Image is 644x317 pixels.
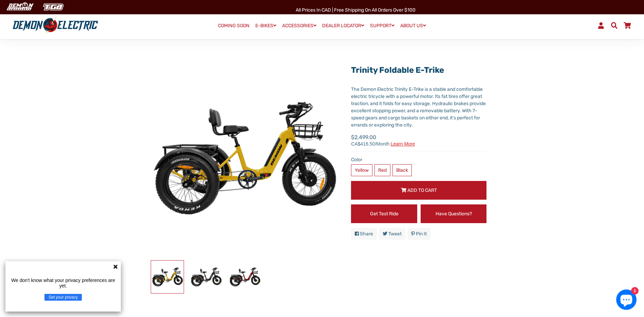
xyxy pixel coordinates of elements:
span: $2,499.00 [351,133,415,146]
a: COMING SOON [216,21,252,31]
img: Trinity Foldable E-Trike [151,261,184,293]
img: Demon Electric [3,1,36,13]
label: Black [392,164,412,176]
img: Demon Electric logo [10,17,100,34]
span: Pin it [416,231,427,237]
a: Have Questions? [421,204,487,223]
span: Share [360,231,373,237]
a: Trinity Foldable E-Trike [351,65,444,75]
p: We don't know what your privacy preferences are yet. [8,278,118,288]
label: Yellow [351,164,372,176]
img: TGB Canada [39,1,67,13]
inbox-online-store-chat: Shopify online store chat [614,289,639,312]
label: Color [351,156,486,163]
label: Red [374,164,390,176]
a: SUPPORT [368,21,397,31]
a: ABOUT US [398,21,428,31]
span: Add to Cart [407,187,437,193]
span: Tweet [388,231,402,237]
img: Trinity Foldable E-Trike [190,261,222,293]
a: Get Test Ride [351,204,417,223]
img: Trinity Foldable E-Trike [228,261,261,293]
span: All Prices in CAD | Free shipping on all orders over $100 [296,7,416,13]
div: The Demon Electric Trinity E-Trike is a stable and comfortable electric tricycle with a powerful ... [351,86,486,129]
a: DEALER LOCATOR [320,21,367,31]
a: ACCESSORIES [280,21,319,31]
button: Set your privacy [44,294,82,301]
a: E-BIKES [253,21,279,31]
button: Add to Cart [351,181,486,200]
